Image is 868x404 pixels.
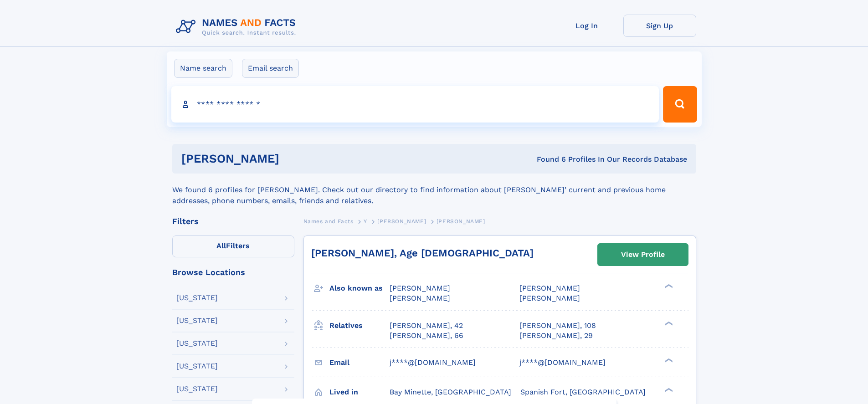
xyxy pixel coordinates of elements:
a: [PERSON_NAME], 108 [519,321,596,331]
div: [US_STATE] [176,317,218,324]
a: Names and Facts [303,215,354,227]
div: We found 6 profiles for [PERSON_NAME]. Check out our directory to find information about [PERSON_... [172,174,696,206]
span: [PERSON_NAME] [519,294,580,302]
label: Email search [242,59,299,78]
a: [PERSON_NAME], Age [DEMOGRAPHIC_DATA] [311,247,534,259]
h1: [PERSON_NAME] [181,153,408,164]
label: Filters [172,235,294,257]
span: [PERSON_NAME] [519,284,580,292]
span: All [216,241,226,250]
span: Bay Minette, [GEOGRAPHIC_DATA] [390,388,511,396]
div: [US_STATE] [176,294,218,302]
h3: Also known as [329,281,390,296]
a: [PERSON_NAME], 66 [390,331,463,341]
input: search input [171,86,659,123]
label: Name search [174,59,232,78]
a: View Profile [598,244,688,266]
span: Spanish Fort, [GEOGRAPHIC_DATA] [520,388,646,396]
div: [US_STATE] [176,363,218,370]
div: ❯ [663,283,673,289]
button: Search Button [663,86,697,123]
a: [PERSON_NAME], 42 [390,321,463,331]
span: Y [364,218,367,225]
div: ❯ [663,357,673,363]
a: [PERSON_NAME], 29 [519,331,593,341]
div: Found 6 Profiles In Our Records Database [408,154,687,164]
a: [PERSON_NAME] [377,215,426,227]
span: [PERSON_NAME] [390,284,450,292]
div: Browse Locations [172,268,294,276]
div: ❯ [663,387,673,393]
h3: Lived in [329,384,390,400]
div: [US_STATE] [176,385,218,393]
img: Logo Names and Facts [172,15,303,39]
div: Filters [172,217,294,225]
div: View Profile [621,244,665,265]
div: ❯ [663,320,673,326]
span: [PERSON_NAME] [437,218,485,225]
span: [PERSON_NAME] [377,218,426,225]
h3: Email [329,355,390,370]
span: [PERSON_NAME] [390,294,450,302]
a: Sign Up [623,15,696,37]
div: [US_STATE] [176,340,218,347]
a: Y [364,215,367,227]
a: Log In [550,15,623,37]
h3: Relatives [329,318,390,333]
